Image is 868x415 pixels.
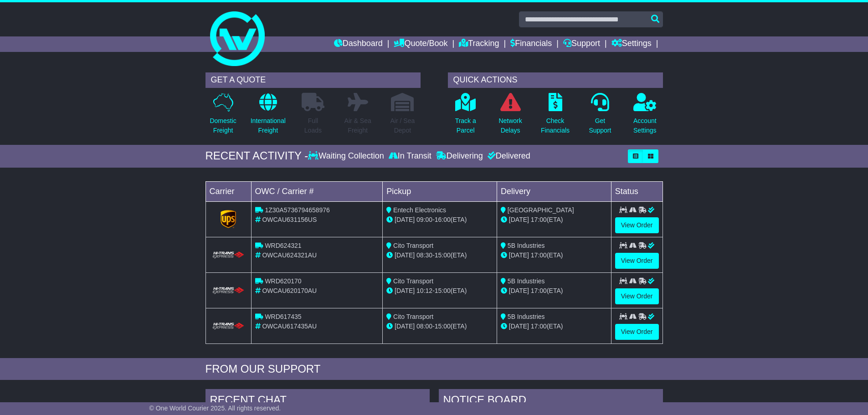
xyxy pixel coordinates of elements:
[531,323,547,330] span: 17:00
[541,116,570,135] p: Check Financials
[435,287,451,294] span: 15:00
[435,216,451,223] span: 16:00
[344,116,371,135] p: Air & Sea Freight
[615,288,659,304] a: View Order
[393,242,433,249] span: Cito Transport
[149,405,281,412] span: © One World Courier 2025. All rights reserved.
[262,287,317,294] span: OWCAU620170AU
[435,323,451,330] span: 15:00
[205,181,251,201] td: Carrier
[434,151,485,161] div: Delivering
[395,216,415,223] span: [DATE]
[221,210,236,228] img: GetCarrierServiceLogo
[455,116,476,135] p: Track a Parcel
[416,323,432,330] span: 08:00
[265,242,301,249] span: WRD624321
[531,287,547,294] span: 17:00
[563,36,600,52] a: Support
[501,251,607,260] div: (ETA)
[205,72,421,88] div: GET A QUOTE
[633,116,657,135] p: Account Settings
[386,286,493,296] div: - (ETA)
[508,206,574,214] span: [GEOGRAPHIC_DATA]
[386,251,493,260] div: - (ETA)
[509,287,529,294] span: [DATE]
[416,287,432,294] span: 10:12
[205,363,663,376] div: FROM OUR SUPPORT
[205,149,308,163] div: RECENT ACTIVITY -
[251,116,286,135] p: International Freight
[498,92,522,140] a: NetworkDelays
[615,217,659,233] a: View Order
[250,92,286,140] a: InternationalFreight
[395,251,415,259] span: [DATE]
[251,181,383,201] td: OWC / Carrier #
[211,322,246,331] img: HiTrans.png
[390,116,415,135] p: Air / Sea Depot
[531,251,547,259] span: 17:00
[509,216,529,223] span: [DATE]
[386,215,493,225] div: - (ETA)
[386,322,493,331] div: - (ETA)
[265,277,301,285] span: WRD620170
[497,181,611,201] td: Delivery
[211,251,246,260] img: HiTrans.png
[393,313,433,320] span: Cito Transport
[589,116,611,135] p: Get Support
[302,116,324,135] p: Full Loads
[262,251,317,259] span: OWCAU624321AU
[334,36,383,52] a: Dashboard
[265,206,329,214] span: 1Z30A5736794658976
[210,116,236,135] p: Domestic Freight
[386,151,434,161] div: In Transit
[633,92,657,140] a: AccountSettings
[459,36,499,52] a: Tracking
[395,287,415,294] span: [DATE]
[508,277,545,285] span: 5B Industries
[265,313,301,320] span: WRD617435
[308,151,386,161] div: Waiting Collection
[508,242,545,249] span: 5B Industries
[209,92,236,140] a: DomesticFreight
[588,92,611,140] a: GetSupport
[211,287,246,295] img: HiTrans.png
[501,322,607,331] div: (ETA)
[393,206,446,214] span: Entech Electronics
[531,216,547,223] span: 17:00
[393,277,433,285] span: Cito Transport
[501,215,607,225] div: (ETA)
[501,286,607,296] div: (ETA)
[383,181,497,201] td: Pickup
[395,323,415,330] span: [DATE]
[439,389,663,414] div: NOTICE BOARD
[510,36,552,52] a: Financials
[205,389,430,414] div: RECENT CHAT
[435,251,451,259] span: 15:00
[509,323,529,330] span: [DATE]
[611,181,663,201] td: Status
[394,36,447,52] a: Quote/Book
[448,72,663,88] div: QUICK ACTIONS
[509,251,529,259] span: [DATE]
[498,116,522,135] p: Network Delays
[416,216,432,223] span: 09:00
[615,253,659,269] a: View Order
[416,251,432,259] span: 08:30
[455,92,477,140] a: Track aParcel
[262,216,317,223] span: OWCAU631156US
[615,324,659,340] a: View Order
[540,92,570,140] a: CheckFinancials
[485,151,530,161] div: Delivered
[262,323,317,330] span: OWCAU617435AU
[508,313,545,320] span: 5B Industries
[611,36,652,52] a: Settings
